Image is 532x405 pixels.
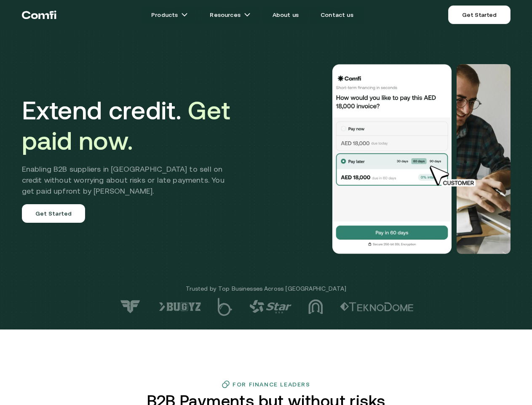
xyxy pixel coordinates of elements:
img: logo-5 [218,298,233,316]
a: Get Started [448,5,510,24]
a: Contact us [310,6,364,23]
img: arrow icons [181,11,188,18]
img: logo-3 [308,299,323,314]
img: Would you like to pay this AED 18,000.00 invoice? [457,64,511,254]
a: Resourcesarrow icons [200,6,260,23]
a: Get Started [22,204,86,223]
a: About us [262,6,309,23]
img: cursor [423,165,485,188]
img: finance [222,380,230,389]
img: logo-4 [249,300,291,313]
img: arrow icons [244,11,251,18]
a: Productsarrow icons [141,6,198,23]
img: logo-2 [340,302,414,311]
img: Would you like to pay this AED 18,000.00 invoice? [331,64,453,254]
a: Return to the top of the Comfi home page [22,2,56,27]
h3: For Finance Leaders [233,381,310,388]
h1: Extend credit. [22,95,237,156]
h2: Enabling B2B suppliers in [GEOGRAPHIC_DATA] to sell on credit without worrying about risks or lat... [22,164,237,197]
img: logo-6 [159,302,201,311]
img: logo-7 [119,300,142,314]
